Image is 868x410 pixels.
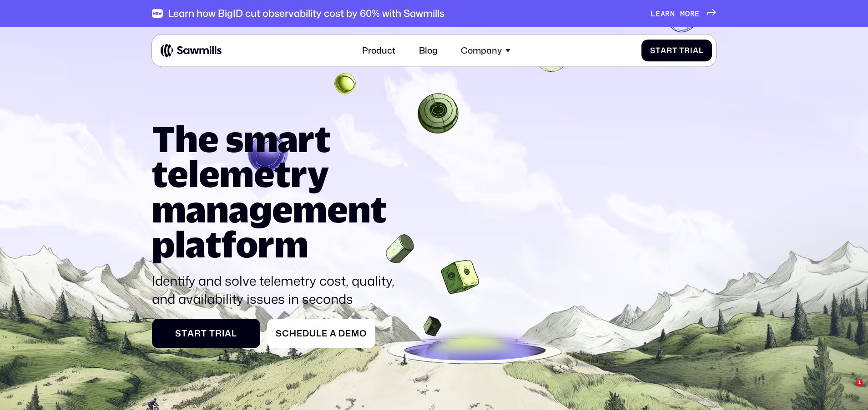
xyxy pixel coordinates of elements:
span: a [661,9,666,18]
a: ScheduleaDemo [267,319,376,349]
span: t [201,328,207,339]
a: StartTrial [641,40,712,62]
span: e [297,328,303,339]
span: r [215,328,222,339]
span: c [282,328,289,339]
span: n [670,9,675,18]
span: d [303,328,309,339]
span: u [309,328,316,339]
span: l [316,328,322,339]
span: m [351,328,359,339]
span: i [690,46,693,55]
span: t [656,46,661,55]
a: Product [355,39,402,62]
span: r [684,46,690,55]
span: h [289,328,297,339]
div: Learn how BigID cut observability cost by 60% with Sawmills [168,8,444,20]
span: r [690,9,695,18]
span: L [651,9,656,18]
div: Company [454,39,517,62]
a: Blog [413,39,444,62]
span: i [222,328,225,339]
span: 1 [856,379,863,386]
span: a [661,46,666,55]
div: Company [461,45,502,56]
span: a [693,46,699,55]
span: m [680,9,685,18]
span: T [679,46,684,55]
span: l [699,46,703,55]
span: S [650,46,656,55]
a: Learnmore [651,9,716,18]
span: t [182,328,187,339]
span: D [338,328,345,339]
span: r [666,46,672,55]
span: T [209,328,215,339]
span: o [359,328,367,339]
span: a [187,328,194,339]
span: S [175,328,182,339]
span: r [665,9,670,18]
span: a [225,328,232,339]
span: r [194,328,201,339]
span: t [672,46,677,55]
span: e [695,9,700,18]
a: StartTrial [152,319,261,349]
span: o [685,9,690,18]
span: a [330,328,337,339]
span: e [656,9,661,18]
p: Identify and solve telemetry cost, quality, and availability issues in seconds [152,272,404,308]
span: S [276,328,282,339]
span: e [322,328,328,339]
span: e [345,328,351,339]
h1: The smart telemetry management platform [152,121,404,262]
span: l [232,328,237,339]
iframe: Intercom live chat [837,379,859,401]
